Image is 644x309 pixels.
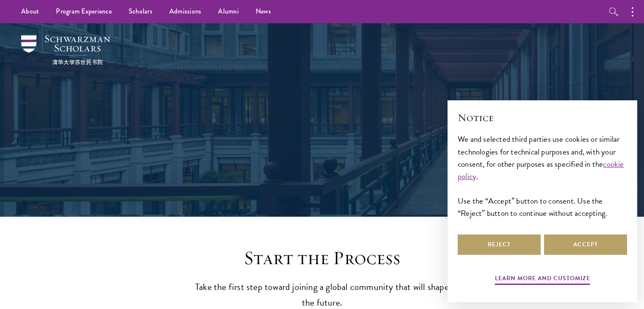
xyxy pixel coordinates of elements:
div: We and selected third parties use cookies or similar technologies for technical purposes and, wit... [458,133,627,219]
h2: Notice [458,110,627,125]
button: Learn more and customize [495,273,590,286]
h2: Start the Process [191,246,453,270]
img: Schwarzman Scholars [21,35,110,65]
button: Accept [544,235,627,255]
button: Reject [458,235,541,255]
a: cookie policy [458,158,624,182]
